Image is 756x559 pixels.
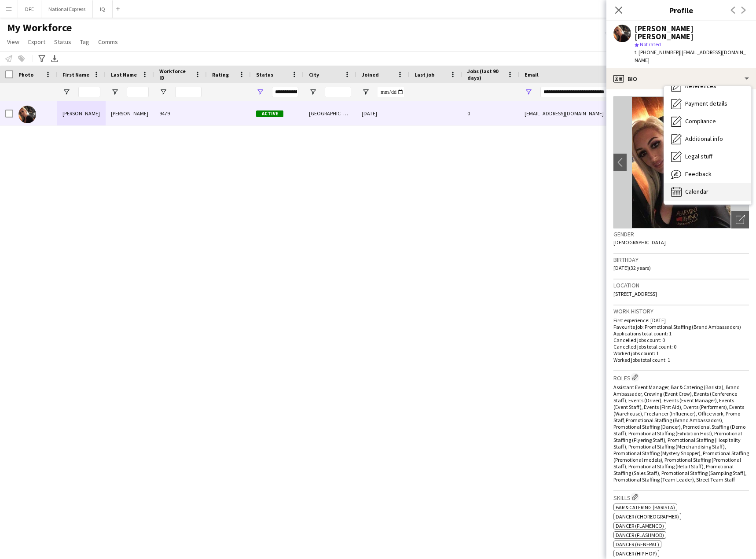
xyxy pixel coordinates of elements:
input: Last Name Filter Input [127,87,149,97]
span: Export [28,38,45,46]
a: Comms [95,36,121,48]
button: Open Filter Menu [256,88,264,96]
img: Crew avatar or photo [613,96,749,228]
app-action-btn: Export XLSX [49,53,60,64]
span: Rating [212,71,229,78]
p: Cancelled jobs count: 0 [613,337,749,343]
span: Dancer (Hip Hop) [616,550,657,557]
div: [PERSON_NAME] [106,101,154,125]
span: [DATE] (32 years) [613,265,651,271]
span: Additional info [685,135,723,143]
span: Bar & Catering (Barista) [616,504,675,511]
h3: Skills [613,493,749,502]
span: Tag [80,38,89,46]
div: Payment details [664,95,751,113]
span: t. [PHONE_NUMBER] [635,49,680,55]
span: [STREET_ADDRESS] [613,291,657,297]
div: [EMAIL_ADDRESS][DOMAIN_NAME] [519,101,695,125]
span: Active [256,110,283,117]
span: Dancer (General) [616,541,659,548]
img: Evangeline Elizabeth [18,106,36,123]
div: [GEOGRAPHIC_DATA] [304,101,356,125]
span: Comms [98,38,118,46]
h3: Work history [613,307,749,315]
div: Calendar [664,183,751,201]
span: Dancer (Flamenco) [616,522,664,529]
div: Legal stuff [664,148,751,165]
div: [PERSON_NAME] [57,101,106,125]
input: City Filter Input [325,87,351,97]
span: Jobs (last 90 days) [467,68,503,81]
span: Dancer (Choreographer) [616,513,679,520]
h3: Gender [613,230,749,238]
h3: Profile [606,4,756,16]
div: Compliance [664,113,751,130]
span: Status [54,38,71,46]
input: Workforce ID Filter Input [175,87,202,97]
h3: Roles [613,373,749,382]
p: Worked jobs total count: 1 [613,357,749,363]
div: References [664,77,751,95]
app-action-btn: Advanced filters [37,53,47,64]
span: First Name [62,71,89,78]
span: Status [256,71,273,78]
p: Cancelled jobs total count: 0 [613,343,749,350]
span: Calendar [685,188,708,195]
span: Last job [415,71,434,78]
span: Email [525,71,539,78]
span: Not rated [640,41,661,48]
span: Feedback [685,170,712,178]
button: Open Filter Menu [309,88,317,96]
a: Tag [77,36,93,48]
p: First experience: [DATE] [613,317,749,324]
span: Joined [362,71,379,78]
div: Open photos pop-in [731,211,749,228]
span: Compliance [685,117,716,125]
div: [DATE] [356,101,409,125]
button: National Express [41,0,93,18]
div: Bio [606,68,756,89]
div: 9479 [154,101,207,125]
div: 0 [462,101,519,125]
span: Legal stuff [685,152,712,160]
div: Additional info [664,130,751,148]
span: Workforce ID [159,68,191,81]
button: IQ [93,0,113,18]
button: Open Filter Menu [111,88,119,96]
button: Open Filter Menu [159,88,167,96]
input: Email Filter Input [540,87,690,97]
h3: Location [613,281,749,289]
button: DFE [18,0,41,18]
span: | [EMAIL_ADDRESS][DOMAIN_NAME] [635,49,746,63]
h3: Birthday [613,256,749,264]
p: Worked jobs count: 1 [613,350,749,357]
span: Assistant Event Manager, Bar & Catering (Barista), Brand Ambassador, Crewing (Event Crew), Events... [613,384,749,483]
button: Open Filter Menu [362,88,370,96]
button: Open Filter Menu [62,88,70,96]
span: View [7,38,19,46]
span: References [685,82,716,90]
a: View [4,36,23,48]
button: Open Filter Menu [525,88,532,96]
span: Photo [18,71,33,78]
span: Payment details [685,99,727,107]
span: Last Name [111,71,137,78]
input: Joined Filter Input [378,87,404,97]
a: Status [51,36,75,48]
p: Favourite job: Promotional Staffing (Brand Ambassadors) [613,324,749,330]
input: First Name Filter Input [78,87,100,97]
span: City [309,71,319,78]
div: Feedback [664,165,751,183]
p: Applications total count: 1 [613,330,749,337]
span: My Workforce [7,21,72,34]
span: Dancer (Flashmob) [616,532,664,538]
a: Export [25,36,49,48]
span: [DEMOGRAPHIC_DATA] [613,239,666,246]
div: [PERSON_NAME] [PERSON_NAME] [635,25,749,40]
